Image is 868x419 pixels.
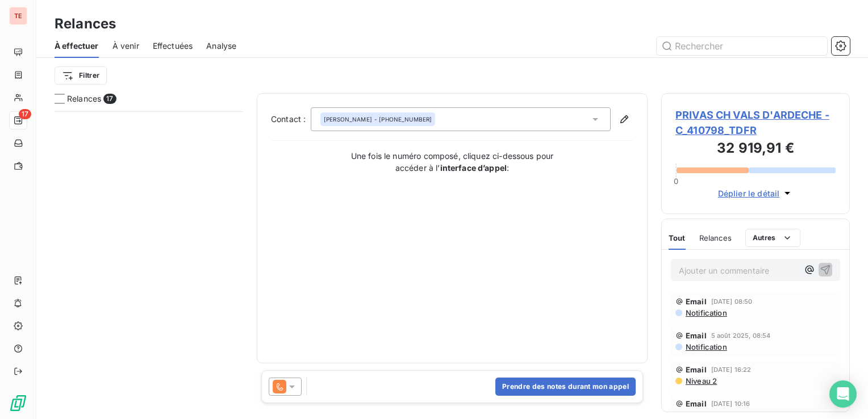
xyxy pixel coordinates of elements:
span: 5 août 2025, 08:54 [711,332,771,339]
span: Relances [67,93,101,104]
span: Tout [669,233,686,242]
div: TE [9,7,27,25]
span: Relances [699,233,732,242]
span: Notification [685,308,727,317]
h3: 32 919,91 € [675,138,836,161]
p: Une fois le numéro composé, cliquez ci-dessous pour accéder à l’ : [339,150,566,174]
span: Email [686,399,707,408]
span: PRIVAS CH VALS D'ARDECHE - C_410798_TDFR [675,107,836,138]
button: Filtrer [55,66,107,85]
span: À effectuer [55,40,99,52]
h3: Relances [55,14,116,34]
span: Notification [685,342,727,351]
span: 0 [674,177,678,186]
img: Logo LeanPay [9,394,27,412]
span: Email [686,331,707,340]
strong: interface d’appel [440,163,507,173]
span: Effectuées [153,40,193,52]
div: grid [55,111,243,419]
span: [DATE] 08:50 [711,298,753,305]
span: Email [686,365,707,374]
button: Prendre des notes durant mon appel [495,378,636,396]
button: Autres [745,229,800,247]
input: Rechercher [657,37,827,55]
span: Analyse [206,40,236,52]
span: [DATE] 16:22 [711,366,752,373]
a: 17 [9,111,27,129]
div: Open Intercom Messenger [829,380,857,408]
span: [PERSON_NAME] [324,115,372,123]
span: Déplier le détail [718,187,780,199]
label: Contact : [271,114,311,125]
div: - [PHONE_NUMBER] [324,115,432,123]
button: Déplier le détail [715,187,797,200]
span: À venir [112,40,139,52]
span: 17 [103,94,116,104]
span: Email [686,297,707,306]
span: 17 [19,109,31,119]
span: [DATE] 10:16 [711,400,750,407]
span: Niveau 2 [685,376,717,386]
